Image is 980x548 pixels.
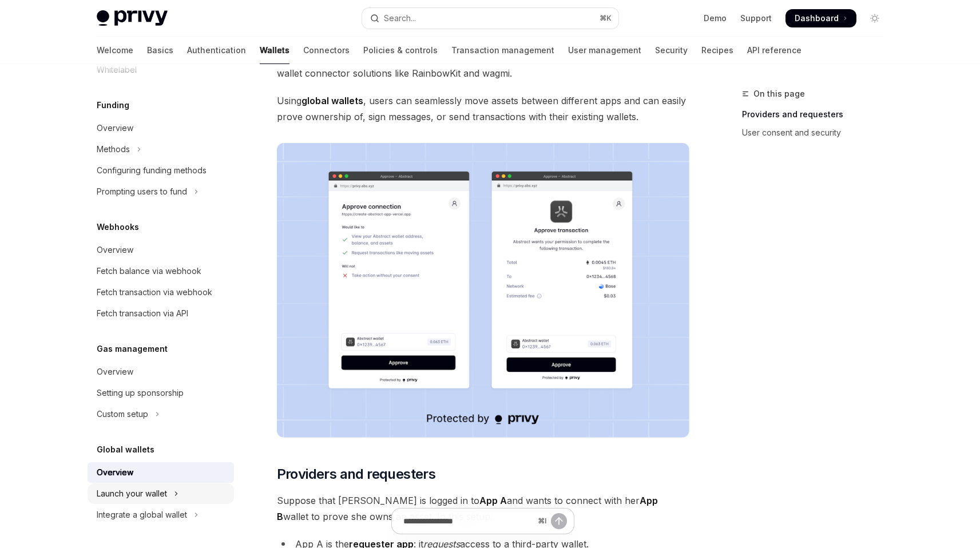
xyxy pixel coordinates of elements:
a: Transaction management [451,37,554,64]
div: Launch your wallet [97,487,167,501]
a: User consent and security [742,124,893,142]
a: Policies & controls [363,37,438,64]
a: Security [655,37,688,64]
div: Configuring funding methods [97,164,207,177]
span: ⌘ K [600,14,612,23]
a: Overview [88,362,234,382]
a: Authentication [187,37,246,64]
div: Integrate a global wallet [97,508,187,522]
span: Suppose that [PERSON_NAME] is logged in to and wants to connect with her wallet to prove she owns... [277,493,689,525]
span: Dashboard [795,13,839,24]
div: Setting up sponsorship [97,386,184,400]
a: Basics [147,37,173,64]
strong: global wallets [301,95,363,106]
div: Search... [384,11,416,25]
button: Open search [362,8,618,29]
a: Overview [88,462,234,483]
div: Methods [97,142,130,156]
a: Wallets [260,37,289,64]
h5: Global wallets [97,443,154,456]
a: Fetch transaction via API [88,303,234,324]
a: Support [740,13,772,24]
div: Prompting users to fund [97,185,187,198]
div: Overview [97,243,133,257]
h5: Funding [97,98,129,112]
a: Welcome [97,37,133,64]
button: Toggle dark mode [866,9,884,27]
div: Custom setup [97,407,148,421]
img: images/Crossapp.png [277,143,689,438]
span: Using , users can seamlessly move assets between different apps and can easily prove ownership of... [277,93,689,125]
button: Send message [551,513,567,529]
button: Toggle Launch your wallet section [88,483,234,504]
input: Ask a question... [403,509,533,534]
div: Fetch transaction via webhook [97,285,212,299]
h5: Webhooks [97,220,139,234]
a: Configuring funding methods [88,160,234,181]
strong: App A [479,495,507,506]
img: light logo [97,10,168,26]
div: Fetch balance via webhook [97,264,201,278]
a: Fetch transaction via webhook [88,282,234,303]
a: Dashboard [785,9,856,27]
span: On this page [753,87,805,101]
a: Fetch balance via webhook [88,261,234,281]
div: Overview [97,121,133,135]
a: User management [568,37,641,64]
div: Fetch transaction via API [97,307,188,320]
a: Overview [88,240,234,260]
div: Overview [97,365,133,379]
a: Providers and requesters [742,105,893,124]
a: Overview [88,118,234,138]
button: Toggle Methods section [88,139,234,160]
a: Setting up sponsorship [88,383,234,403]
button: Toggle Custom setup section [88,404,234,424]
a: Demo [704,13,727,24]
button: Toggle Prompting users to fund section [88,181,234,202]
a: API reference [747,37,802,64]
button: Toggle Integrate a global wallet section [88,505,234,525]
h5: Gas management [97,342,168,356]
a: Connectors [303,37,350,64]
div: Overview [97,466,133,479]
a: Recipes [701,37,733,64]
span: Providers and requesters [277,465,436,483]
